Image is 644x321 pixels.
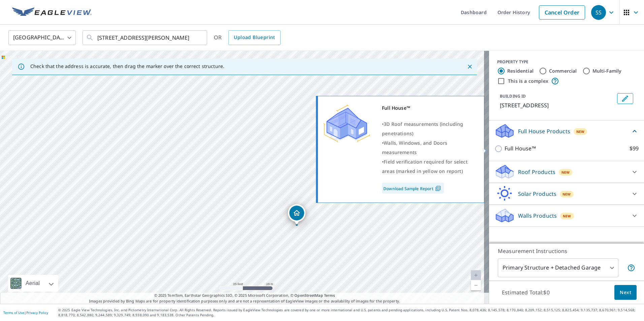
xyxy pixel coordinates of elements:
div: • [382,138,476,157]
p: [STREET_ADDRESS] [500,101,614,109]
span: New [563,213,571,219]
img: Pdf Icon [433,185,443,191]
a: Privacy Policy [26,310,48,315]
div: Dropped pin, building 1, Residential property, 108 Middle Dr Loudonville, OH 44842 [288,204,305,225]
img: Premium [323,103,370,144]
label: This is a complex [508,78,548,84]
label: Multi-Family [592,68,622,74]
span: Walls, Windows, and Doors measurements [382,140,447,155]
div: OR [214,30,281,45]
div: Roof ProductsNew [494,164,639,180]
div: Primary Structure + Detached Garage [498,258,618,277]
div: Walls ProductsNew [494,208,639,224]
button: Edit building 1 [617,93,633,104]
div: • [382,119,476,138]
p: | [3,311,48,315]
a: Terms of Use [3,310,24,315]
p: Full House™ [505,144,536,153]
a: Download Sample Report [382,183,444,193]
p: © 2025 Eagle View Technologies, Inc. and Pictometry International Corp. All Rights Reserved. Repo... [58,308,641,318]
span: © 2025 TomTom, Earthstar Geographics SIO, © 2025 Microsoft Corporation, © [154,293,335,298]
p: $99 [630,144,639,153]
a: Terms [324,293,335,298]
span: New [576,129,585,134]
span: Upload Blueprint [234,33,275,42]
div: PROPERTY TYPE [497,59,636,65]
span: Field verification required for select areas (marked in yellow on report) [382,158,468,174]
div: SS [591,5,606,20]
label: Commercial [549,68,577,74]
a: Current Level 20, Zoom Out [471,280,481,290]
input: Search by address or latitude-longitude [97,28,193,47]
label: Residential [507,68,534,74]
span: New [561,170,570,175]
span: Your report will include the primary structure and a detached garage if one exists. [627,264,635,272]
button: Next [614,285,637,300]
a: Cancel Order [539,5,585,20]
div: Solar ProductsNew [494,186,639,202]
span: New [562,191,571,197]
span: Next [620,288,631,297]
div: • [382,157,476,176]
button: Close [465,62,474,71]
div: Aerial [8,275,58,292]
p: Solar Products [518,190,556,198]
div: Aerial [24,275,42,292]
p: Full House Products [518,127,570,135]
a: OpenStreetMap [294,293,323,298]
p: BUILDING ID [500,93,526,99]
p: Roof Products [518,168,555,176]
img: EV Logo [12,7,92,17]
p: Walls Products [518,212,557,220]
div: Full House™ [382,103,476,113]
span: 3D Roof measurements (including penetrations) [382,121,463,137]
a: Current Level 20, Zoom In Disabled [471,270,481,280]
p: Measurement Instructions [498,247,635,255]
a: Upload Blueprint [228,30,280,45]
p: Estimated Total: $0 [496,285,555,300]
div: [GEOGRAPHIC_DATA] [8,28,76,47]
p: Check that the address is accurate, then drag the marker over the correct structure. [30,63,224,69]
div: Full House ProductsNew [494,123,639,139]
